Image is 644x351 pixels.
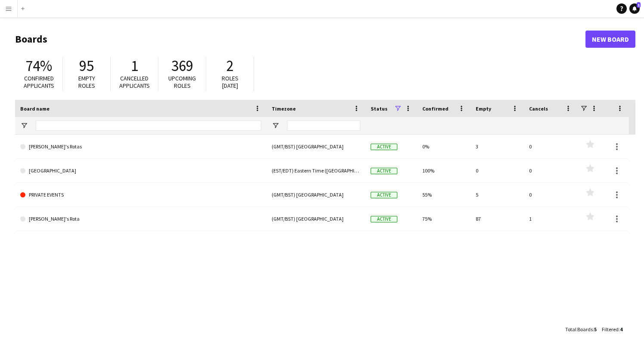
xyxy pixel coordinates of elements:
[78,74,95,89] span: Empty roles
[371,105,387,112] span: Status
[15,33,585,46] h1: Boards
[20,207,261,231] a: [PERSON_NAME]'s Rota
[20,159,261,183] a: [GEOGRAPHIC_DATA]
[417,159,471,182] div: 100%
[471,183,524,206] div: 5
[529,105,548,112] span: Cancels
[371,168,397,174] span: Active
[171,56,193,75] span: 369
[222,74,238,89] span: Roles [DATE]
[36,120,261,131] input: Board name Filter Input
[272,122,279,129] button: Open Filter Menu
[266,183,365,206] div: (GMT/BST) [GEOGRAPHIC_DATA]
[524,183,577,206] div: 0
[602,326,619,333] span: Filtered
[565,321,597,338] div: :
[371,144,397,150] span: Active
[476,105,491,112] span: Empty
[471,135,524,158] div: 3
[79,56,94,75] span: 95
[272,105,296,112] span: Timezone
[20,135,261,159] a: [PERSON_NAME]'s Rotas
[20,183,261,207] a: PRIVATE EVENTS
[266,159,365,182] div: (EST/EDT) Eastern Time ([GEOGRAPHIC_DATA] & [GEOGRAPHIC_DATA])
[371,216,397,222] span: Active
[20,122,28,129] button: Open Filter Menu
[629,3,640,14] a: 1
[417,135,471,158] div: 0%
[524,207,577,231] div: 1
[287,120,360,131] input: Timezone Filter Input
[620,326,622,333] span: 4
[637,2,641,8] span: 1
[25,56,52,75] span: 74%
[119,74,150,89] span: Cancelled applicants
[471,159,524,182] div: 0
[266,135,365,158] div: (GMT/BST) [GEOGRAPHIC_DATA]
[594,326,597,333] span: 5
[585,31,635,48] a: New Board
[20,105,50,112] span: Board name
[266,207,365,231] div: (GMT/BST) [GEOGRAPHIC_DATA]
[371,192,397,198] span: Active
[226,56,234,75] span: 2
[24,74,54,89] span: Confirmed applicants
[422,105,449,112] span: Confirmed
[524,135,577,158] div: 0
[565,326,593,333] span: Total Boards
[602,321,622,338] div: :
[471,207,524,231] div: 87
[131,56,138,75] span: 1
[417,207,471,231] div: 75%
[168,74,196,89] span: Upcoming roles
[524,159,577,182] div: 0
[417,183,471,206] div: 55%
